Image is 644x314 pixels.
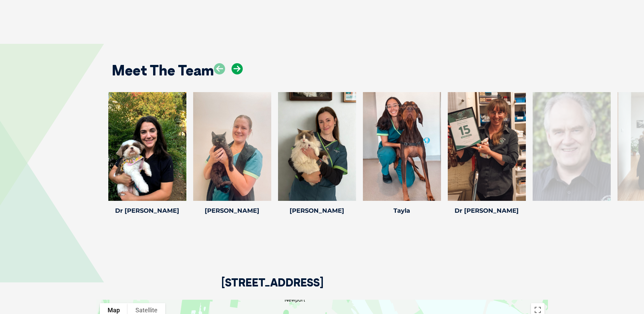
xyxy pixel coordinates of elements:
h4: Dr [PERSON_NAME] [448,208,526,214]
h2: Meet The Team [112,63,214,77]
h4: [PERSON_NAME] [278,208,356,214]
h2: [STREET_ADDRESS] [221,277,324,300]
h4: Dr [PERSON_NAME] [108,208,186,214]
h4: Tayla [363,208,441,214]
h4: [PERSON_NAME] [193,208,271,214]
